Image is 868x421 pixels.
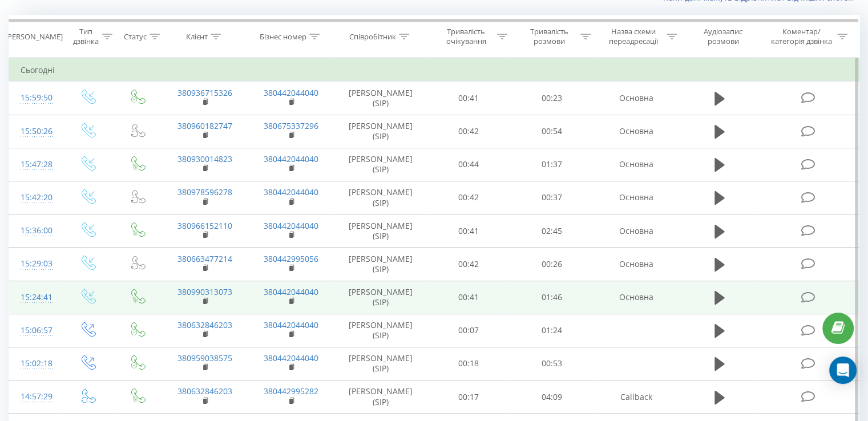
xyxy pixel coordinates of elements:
[334,248,427,281] td: [PERSON_NAME] (SIP)
[334,82,427,115] td: [PERSON_NAME] (SIP)
[829,357,857,384] div: Open Intercom Messenger
[9,59,859,82] td: Сьогодні
[427,281,510,314] td: 00:41
[334,380,427,414] td: [PERSON_NAME] (SIP)
[427,214,510,248] td: 00:41
[593,148,679,181] td: Основна
[264,353,318,363] a: 380442044040
[427,148,510,181] td: 00:44
[593,214,679,248] td: Основна
[334,347,427,380] td: [PERSON_NAME] (SIP)
[427,181,510,214] td: 00:42
[177,120,232,131] a: 380960182747
[177,187,232,197] a: 380978596278
[124,32,147,42] div: Статус
[510,248,593,281] td: 00:26
[334,148,427,181] td: [PERSON_NAME] (SIP)
[427,248,510,281] td: 00:42
[21,386,51,408] div: 14:57:29
[264,187,318,197] a: 380442044040
[510,347,593,380] td: 00:53
[177,253,232,264] a: 380663477214
[264,286,318,297] a: 380442044040
[177,286,232,297] a: 380990313073
[427,115,510,148] td: 00:42
[177,319,232,330] a: 380632846203
[264,220,318,231] a: 380442044040
[510,148,593,181] td: 01:37
[264,386,318,396] a: 380442995282
[177,87,232,98] a: 380936715326
[427,347,510,380] td: 00:18
[177,153,232,164] a: 380930014823
[510,281,593,314] td: 01:46
[21,153,51,176] div: 15:47:28
[177,220,232,231] a: 380966152110
[21,220,51,242] div: 15:36:00
[604,27,664,46] div: Назва схеми переадресації
[21,253,51,275] div: 15:29:03
[334,181,427,214] td: [PERSON_NAME] (SIP)
[21,286,51,309] div: 15:24:41
[334,115,427,148] td: [PERSON_NAME] (SIP)
[5,32,63,42] div: [PERSON_NAME]
[21,87,51,109] div: 15:59:50
[690,27,757,46] div: Аудіозапис розмови
[264,153,318,164] a: 380442044040
[510,115,593,148] td: 00:54
[264,120,318,131] a: 380675337296
[21,120,51,143] div: 15:50:26
[334,314,427,347] td: [PERSON_NAME] (SIP)
[177,386,232,396] a: 380632846203
[510,314,593,347] td: 01:24
[593,248,679,281] td: Основна
[520,27,578,46] div: Тривалість розмови
[593,115,679,148] td: Основна
[186,32,208,42] div: Клієнт
[593,281,679,314] td: Основна
[334,214,427,248] td: [PERSON_NAME] (SIP)
[510,181,593,214] td: 00:37
[72,27,99,46] div: Тип дзвінка
[427,82,510,115] td: 00:41
[438,27,495,46] div: Тривалість очікування
[264,87,318,98] a: 380442044040
[427,380,510,414] td: 00:17
[768,27,834,46] div: Коментар/категорія дзвінка
[593,82,679,115] td: Основна
[349,32,396,42] div: Співробітник
[264,319,318,330] a: 380442044040
[427,314,510,347] td: 00:07
[264,253,318,264] a: 380442995056
[334,281,427,314] td: [PERSON_NAME] (SIP)
[510,82,593,115] td: 00:23
[177,353,232,363] a: 380959038575
[510,380,593,414] td: 04:09
[510,214,593,248] td: 02:45
[593,380,679,414] td: Callback
[21,187,51,209] div: 15:42:20
[21,353,51,375] div: 15:02:18
[593,181,679,214] td: Основна
[21,319,51,342] div: 15:06:57
[260,32,306,42] div: Бізнес номер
